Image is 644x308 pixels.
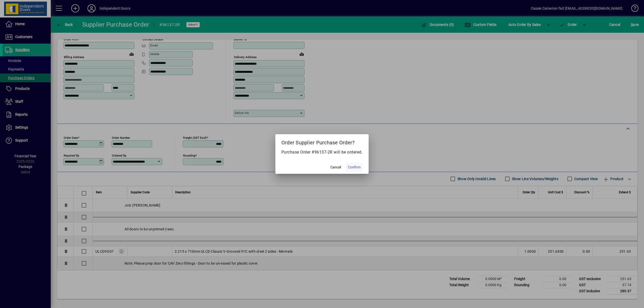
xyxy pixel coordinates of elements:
span: Confirm [348,165,361,170]
p: Purchase Order #96137-2R will be ordered. [281,149,363,155]
button: Cancel [328,163,344,172]
span: Cancel [330,165,341,170]
button: Confirm [346,163,363,172]
h2: Order Supplier Purchase Order? [275,134,369,149]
